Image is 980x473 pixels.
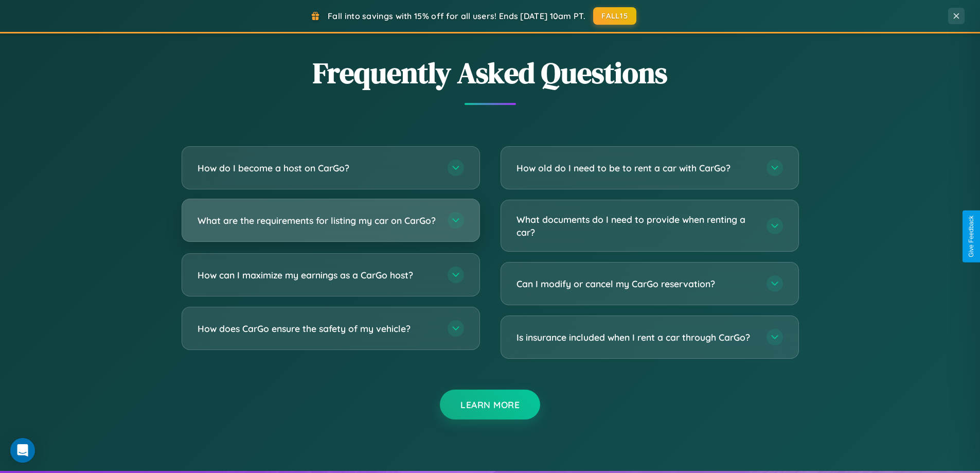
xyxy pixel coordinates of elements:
button: Learn More [440,390,540,419]
h3: Can I modify or cancel my CarGo reservation? [516,277,756,290]
h3: How does CarGo ensure the safety of my vehicle? [198,322,437,335]
h3: How old do I need to be to rent a car with CarGo? [516,162,756,174]
h2: Frequently Asked Questions [182,53,799,93]
button: FALL15 [593,7,636,25]
h3: How do I become a host on CarGo? [198,162,437,174]
div: Give Feedback [968,216,975,257]
h3: Is insurance included when I rent a car through CarGo? [516,331,756,344]
h3: What are the requirements for listing my car on CarGo? [198,214,437,227]
div: Open Intercom Messenger [10,438,35,463]
h3: How can I maximize my earnings as a CarGo host? [198,269,437,282]
span: Fall into savings with 15% off for all users! Ends [DATE] 10am PT. [328,11,585,21]
h3: What documents do I need to provide when renting a car? [516,213,756,238]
